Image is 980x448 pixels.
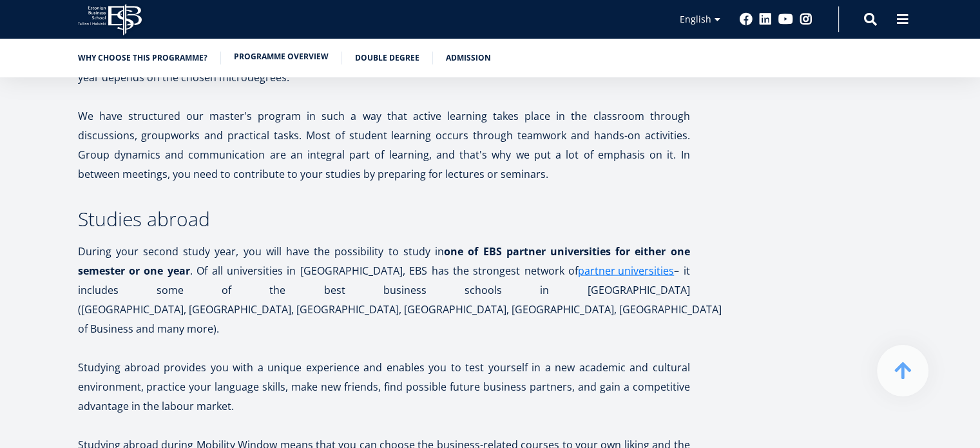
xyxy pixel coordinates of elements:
[234,50,329,63] a: Programme overview
[355,52,419,64] a: Double Degree
[78,209,690,229] h3: Studies abroad
[78,52,207,64] a: Why choose this programme?
[759,13,772,26] a: Linkedin
[800,13,812,26] a: Instagram
[306,1,347,12] span: Last Name
[740,13,753,26] a: Facebook
[15,179,142,191] span: MA in International Management
[778,13,793,26] a: Youtube
[3,180,12,188] input: MA in International Management
[78,242,690,338] p: During your second study year, you will have the possibility to study in . Of all universities in...
[78,358,690,416] p: Studying abroad provides you with a unique experience and enables you to test yourself in a new a...
[446,52,491,64] a: Admission
[578,261,674,280] a: partner universities
[78,106,690,184] p: We have structured our master's program in such a way that active learning takes place in the cla...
